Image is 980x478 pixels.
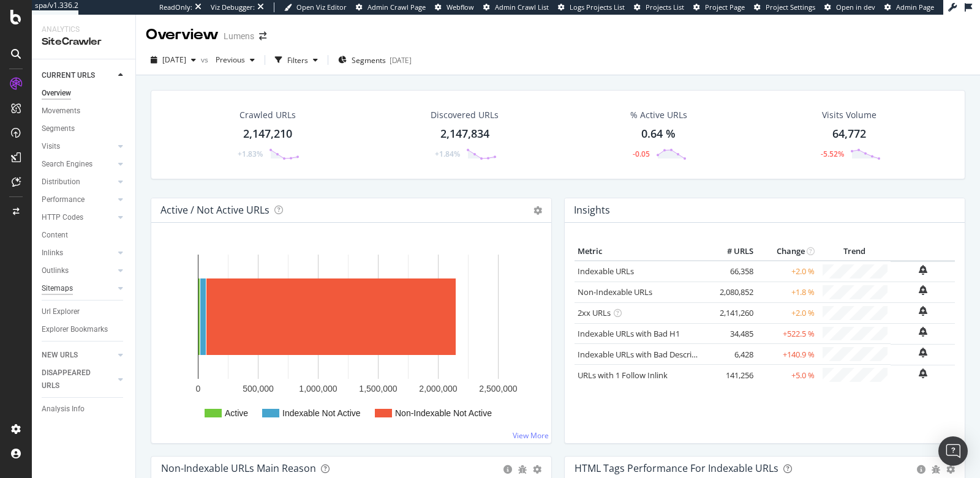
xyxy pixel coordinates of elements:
div: Viz Debugger: [211,2,255,12]
div: bell-plus [919,285,927,295]
div: bug [932,465,940,474]
td: 34,485 [707,323,756,344]
td: +5.0 % [756,365,818,385]
div: Analytics [42,24,126,35]
th: Change [756,242,818,261]
a: Admin Crawl List [483,2,549,12]
div: Filters [287,55,308,65]
span: Projects List [646,2,684,12]
a: Projects List [634,2,684,12]
div: Sitemaps [42,282,73,295]
div: bell-plus [919,368,927,378]
div: Url Explorer [42,305,80,318]
a: Project Settings [754,2,815,12]
div: 2,147,834 [440,126,489,142]
th: Trend [818,242,891,261]
td: 141,256 [707,365,756,385]
div: Non-Indexable URLs Main Reason [161,462,316,474]
td: 2,080,852 [707,282,756,302]
a: Open in dev [824,2,875,12]
div: Crawled URLs [239,109,296,121]
span: Previous [211,54,245,65]
div: SiteCrawler [42,35,126,49]
a: Logs Projects List [558,2,625,12]
a: URLs with 1 Follow Inlink [578,370,668,381]
th: # URLS [707,242,756,261]
span: Project Settings [766,2,815,12]
text: Non-Indexable Not Active [395,408,492,418]
div: HTML Tags Performance for Indexable URLs [575,462,778,474]
span: Logs Projects List [570,2,625,12]
a: Movements [42,105,127,118]
span: Admin Crawl List [495,2,549,12]
a: Content [42,229,127,242]
span: Webflow [447,2,474,12]
div: +1.84% [435,149,460,159]
a: 2xx URLs [578,307,611,318]
div: bell-plus [919,327,927,337]
a: Admin Crawl Page [356,2,426,12]
span: Admin Page [896,2,934,12]
text: 1,000,000 [299,384,337,394]
div: Inlinks [42,247,63,260]
a: Visits [42,140,115,153]
div: arrow-right-arrow-left [259,32,266,40]
div: bell-plus [919,348,927,357]
text: Active [225,408,248,418]
a: Explorer Bookmarks [42,323,127,336]
div: Performance [42,193,85,206]
text: 1,500,000 [359,384,397,394]
a: HTTP Codes [42,211,115,224]
text: 2,000,000 [419,384,457,394]
div: Open Intercom Messenger [938,436,968,466]
div: 0.64 % [641,126,676,142]
a: Outlinks [42,264,115,277]
div: bell-plus [919,265,927,275]
div: Content [42,229,68,242]
div: Analysis Info [42,403,85,416]
button: Previous [211,50,260,70]
div: Segments [42,122,75,135]
button: [DATE] [146,50,201,70]
a: Segments [42,122,127,135]
div: % Active URLs [630,109,687,121]
div: Outlinks [42,264,69,277]
div: Overview [42,87,71,100]
td: +140.9 % [756,344,818,365]
th: Metric [575,242,707,261]
td: 2,141,260 [707,302,756,323]
td: +2.0 % [756,302,818,323]
svg: A chart. [161,242,537,433]
a: DISAPPEARED URLS [42,367,115,392]
a: Distribution [42,176,115,189]
a: Indexable URLs with Bad H1 [578,328,680,339]
span: Segments [352,55,386,65]
div: -5.52% [821,149,844,159]
button: Filters [270,50,323,70]
div: NEW URLS [42,349,78,362]
span: Admin Crawl Page [367,2,426,12]
div: circle-info [503,465,512,474]
a: CURRENT URLS [42,69,115,82]
td: 66,358 [707,261,756,282]
a: Admin Page [884,2,934,12]
div: 2,147,210 [243,126,292,142]
div: circle-info [917,465,925,474]
div: gear [533,465,541,474]
div: -0.05 [633,149,650,159]
a: NEW URLS [42,349,115,362]
span: 2025 Aug. 3rd [162,54,186,65]
a: Search Engines [42,158,115,171]
div: bug [518,465,527,474]
div: [DATE] [390,55,412,65]
div: ReadOnly: [159,2,192,12]
td: 6,428 [707,344,756,365]
span: Open Viz Editor [296,2,347,12]
div: Lumens [224,30,254,42]
text: 2,500,000 [479,384,517,394]
a: View More [513,430,549,441]
a: Project Page [693,2,745,12]
text: Indexable Not Active [282,408,361,418]
a: Sitemaps [42,282,115,295]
